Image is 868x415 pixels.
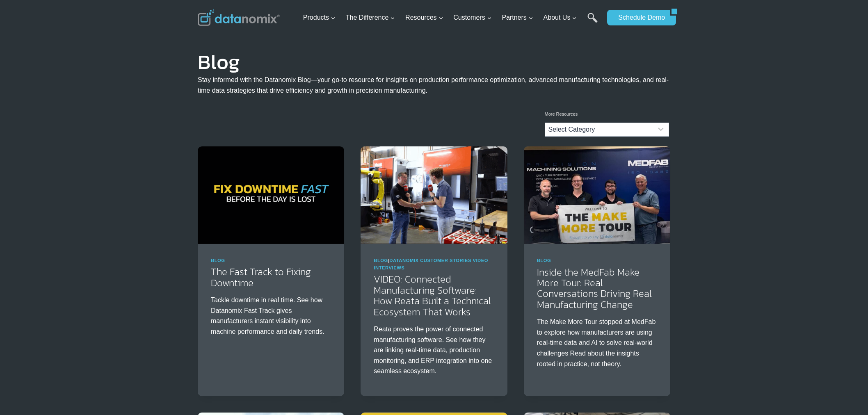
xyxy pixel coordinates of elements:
p: Stay informed with the Datanomix Blog—your go-to resource for insights on production performance ... [198,75,670,96]
span: The Difference [346,12,395,23]
p: More Resources [545,111,669,118]
a: Blog [374,258,388,263]
a: VIDEO: Connected Manufacturing Software: How Reata Built a Technical Ecosystem That Works [374,272,491,319]
a: Datanomix Customer Stories [389,258,471,263]
span: About Us [544,12,577,23]
a: Blog [211,258,225,263]
a: Video Interviews [374,258,488,270]
p: Reata proves the power of connected manufacturing software. See how they are linking real-time da... [374,324,494,376]
img: Make More Tour at Medfab - See how AI in Manufacturing is taking the spotlight [524,146,670,244]
span: Products [303,12,336,23]
h1: Blog [198,56,670,68]
p: The Make More Tour stopped at MedFab to explore how manufacturers are using real-time data and AI... [537,317,657,369]
p: Tackle downtime in real time. See how Datanomix Fast Track gives manufacturers instant visibility... [211,295,331,337]
img: Reata’s Connected Manufacturing Software Ecosystem [361,146,507,244]
nav: Primary Navigation [300,5,603,31]
span: Resources [405,12,443,23]
a: Search [587,13,598,31]
img: Datanomix [198,9,280,26]
span: | | [374,258,488,270]
a: The Fast Track to Fixing Downtime [211,265,311,290]
a: Schedule Demo [607,10,670,25]
span: Partners [502,12,533,23]
a: Inside the MedFab Make More Tour: Real Conversations Driving Real Manufacturing Change [537,265,652,312]
span: Customers [453,12,491,23]
a: Blog [537,258,551,263]
img: Tackle downtime in real time. See how Datanomix Fast Track gives manufacturers instant visibility... [198,146,344,244]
